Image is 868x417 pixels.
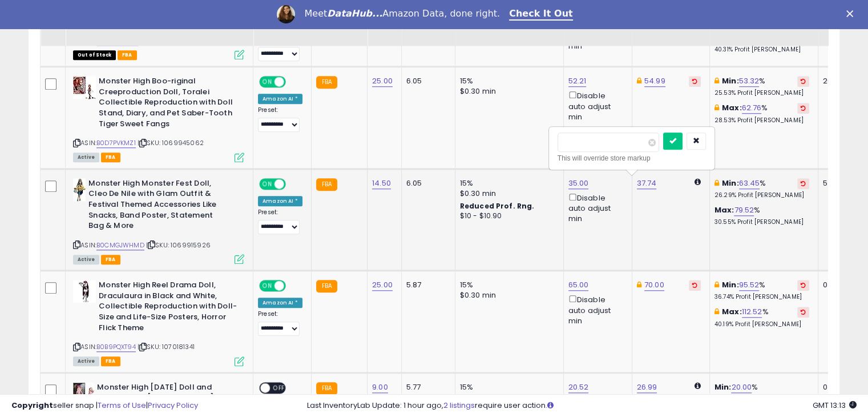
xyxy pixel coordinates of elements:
span: OFF [284,77,302,87]
div: Preset: [258,36,302,62]
div: Amazon AI * [258,196,302,206]
p: 30.55% Profit [PERSON_NAME] [714,218,809,226]
a: 2 listings [443,400,475,411]
div: % [714,103,809,124]
div: Preset: [258,106,302,132]
a: 14.50 [372,178,391,189]
span: OFF [270,383,288,392]
div: This will override store markup [558,153,706,164]
p: 36.74% Profit [PERSON_NAME] [714,293,809,301]
div: 20 [823,76,858,86]
th: The percentage added to the cost of goods (COGS) that forms the calculator for Min & Max prices. [709,1,818,46]
div: % [714,178,809,199]
a: 70.00 [644,279,664,291]
a: 35.00 [568,178,589,189]
a: 62.76 [742,102,762,114]
span: OFF [284,179,302,189]
span: All listings currently available for purchase on Amazon [73,153,99,162]
div: 15% [460,280,555,290]
a: 37.74 [637,178,657,189]
img: 51u+21ITXML._SL40_.jpg [73,76,96,99]
div: ASIN: [73,6,244,59]
div: Last InventoryLab Update: 1 hour ago, require user action. [307,400,857,411]
span: | SKU: 1070181341 [138,342,195,351]
img: 41yLqUbTRcL._SL40_.jpg [73,178,86,201]
div: 6.05 [406,178,446,189]
span: FBA [101,153,120,162]
b: Monster High Monster Fest Doll, Cleo De Nile with Glam Outfit & Festival Themed Accessories Like ... [88,178,227,234]
a: 52.21 [568,75,587,87]
div: % [714,280,809,301]
b: Monster High Boo-riginal Creeproduction Doll, Toralei Collectible Reproduction with Doll Stand, D... [99,76,237,132]
div: 5 [823,178,858,189]
span: FBA [118,50,137,60]
a: 25.00 [372,75,393,87]
span: FBA [101,356,120,366]
div: 15% [460,76,555,86]
small: FBA [316,382,337,395]
div: % [714,307,809,328]
a: 53.32 [739,75,760,87]
div: % [714,76,809,97]
span: ON [260,77,274,87]
div: seller snap | | [11,400,198,411]
div: Fulfillment Cost [406,5,450,29]
div: 15% [460,178,555,189]
strong: Copyright [11,400,53,411]
div: 0 [823,280,858,290]
a: 79.52 [734,205,754,216]
div: Meet Amazon Data, done right. [304,8,500,19]
div: Fulfillable Quantity [823,5,862,29]
div: Preset: [258,209,302,234]
span: ON [260,179,274,189]
div: Preset: [258,310,302,336]
div: ASIN: [73,178,244,263]
div: 15% [460,382,555,392]
div: $0.30 min [460,86,555,97]
div: ASIN: [73,76,244,161]
p: 40.31% Profit [PERSON_NAME] [714,46,809,54]
img: 516a+o6wjdL._SL40_.jpg [73,382,94,405]
div: Close [846,10,858,17]
img: 41VzzPENdvL._SL40_.jpg [73,280,96,303]
a: 54.99 [644,75,665,87]
small: FBA [316,280,337,292]
a: 112.52 [742,306,762,318]
i: DataHub... [327,8,382,19]
a: 63.45 [739,178,760,189]
span: | SKU: 1069945062 [138,138,204,147]
div: $0.30 min [460,189,555,199]
span: All listings currently available for purchase on Amazon [73,255,99,264]
p: 25.53% Profit [PERSON_NAME] [714,89,809,97]
p: 26.29% Profit [PERSON_NAME] [714,191,809,199]
div: 6.05 [406,76,446,86]
b: Max: [714,205,734,215]
span: | SKU: 1069915926 [146,240,211,250]
b: Min: [722,178,739,189]
span: FBA [101,255,120,264]
a: 20.00 [731,382,752,393]
b: Reduced Prof. Rng. [460,201,535,211]
div: % [714,205,809,226]
div: 0 [823,382,858,392]
img: Profile image for Georgie [277,5,295,23]
span: ON [260,281,274,291]
b: Max: [722,102,742,113]
div: ASIN: [73,280,244,364]
div: Disable auto adjust min [568,191,623,224]
b: Min: [722,75,739,86]
b: Min: [722,279,739,290]
b: Monster High Reel Drama Doll, Draculaura in Black and White, Collectible Reproduction with Doll-S... [99,280,237,336]
span: All listings that are currently out of stock and unavailable for purchase on Amazon [73,50,116,60]
a: Check It Out [509,8,573,21]
b: Min: [714,382,732,392]
div: % [714,382,809,403]
div: $10 - $10.90 [460,211,555,221]
div: Disable auto adjust min [568,293,623,326]
div: 5.87 [406,280,446,290]
p: 28.53% Profit [PERSON_NAME] [714,117,809,125]
a: 65.00 [568,279,589,291]
small: FBA [316,178,337,191]
span: All listings currently available for purchase on Amazon [73,356,99,366]
a: B0B9PQXT94 [96,342,136,352]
